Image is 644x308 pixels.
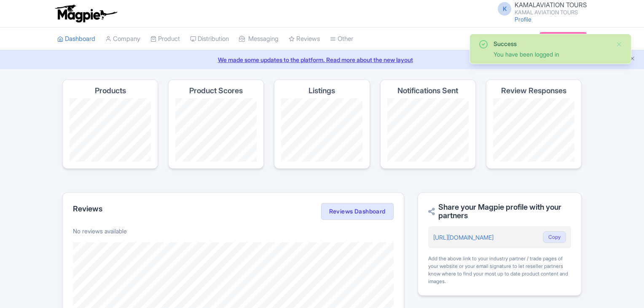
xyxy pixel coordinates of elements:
[397,86,458,95] h4: Notifications Sent
[53,4,118,23] img: logo-ab69f6fb50320c5b225c76a69d11143b.png
[5,55,639,64] a: We made some updates to the platform. Read more about the new layout
[189,86,243,95] h4: Product Scores
[515,10,587,15] small: KAMAL AVIATION TOURS
[493,2,587,15] a: K KAMALAVIATION TOURS KAMAL AVIATION TOURS
[543,231,566,243] button: Copy
[330,27,353,51] a: Other
[95,86,126,95] h4: Products
[428,203,571,220] h2: Share your Magpie profile with your partners
[73,205,102,213] h2: Reviews
[150,27,180,51] a: Product
[494,50,609,59] div: You have been logged in
[515,1,587,9] span: KAMALAVIATION TOURS
[73,227,394,235] p: No reviews available
[309,86,335,95] h4: Listings
[57,27,95,51] a: Dashboard
[629,54,636,64] button: Close announcement
[515,16,531,23] a: Profile
[501,86,566,95] h4: Review Responses
[498,2,511,16] span: K
[428,255,571,285] div: Add the above link to your industry partner / trade pages of your website or your email signature...
[190,27,229,51] a: Distribution
[433,234,494,241] a: [URL][DOMAIN_NAME]
[494,39,609,48] div: Success
[105,27,140,51] a: Company
[616,39,623,49] button: Close
[321,203,394,220] a: Reviews Dashboard
[239,27,279,51] a: Messaging
[289,27,320,51] a: Reviews
[539,32,587,45] a: Subscription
